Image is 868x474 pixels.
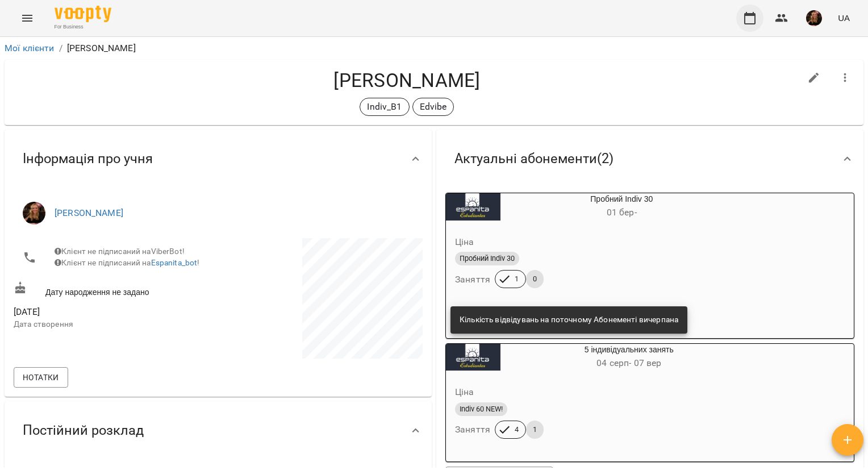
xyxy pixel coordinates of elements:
div: Інформація про учня [5,130,432,188]
img: Voopty Logo [55,6,111,22]
span: Пробний Indiv 30 [455,253,519,264]
li: / [59,41,62,55]
h6: Ціна [455,384,474,400]
span: [DATE] [14,305,216,319]
p: Дата створення [14,319,216,330]
span: For Business [55,23,111,31]
span: Indiv 60 NEW! [455,404,507,414]
h6: Ціна [455,234,474,250]
button: 5 індивідуальних занять04 серп- 07 верЦінаIndiv 60 NEW!Заняття41 [446,344,758,452]
button: Menu [14,5,41,32]
span: 01 бер - [607,207,637,218]
div: 5 індивідуальних занять [500,344,758,371]
div: Кількість відвідувань на поточному Абонементі вичерпана [460,310,678,330]
p: Edvibe [420,100,447,114]
span: 1 [508,274,525,284]
div: Indiv_B1 [360,98,409,116]
span: Постійний розклад [23,422,144,439]
div: Актуальні абонементи(2) [436,130,863,188]
button: UA [833,7,854,28]
span: UA [838,12,850,24]
div: 5 індивідуальних занять [446,344,500,371]
a: Мої клієнти [5,43,55,53]
span: 04 серп - 07 вер [596,357,661,368]
img: Завада Аня [23,202,45,224]
div: Пробний Indiv 30 [500,193,743,221]
div: Edvibe [412,98,454,116]
span: Нотатки [23,371,59,384]
p: [PERSON_NAME] [67,41,136,55]
span: Клієнт не підписаний на ! [55,258,199,267]
div: Постійний розклад [5,401,432,460]
span: Клієнт не підписаний на ViberBot! [55,247,185,256]
span: 4 [508,425,525,435]
span: Актуальні абонементи ( 2 ) [454,150,614,168]
h6: Заняття [455,272,490,288]
span: 0 [526,274,544,284]
span: 1 [526,425,544,435]
nav: breadcrumb [5,41,863,55]
a: Espanita_bot [151,258,198,267]
div: Пробний Indiv 30 [446,193,500,221]
img: 019b2ef03b19e642901f9fba5a5c5a68.jpg [806,10,822,26]
h4: [PERSON_NAME] [14,69,800,92]
button: Пробний Indiv 3001 бер- ЦінаПробний Indiv 30Заняття10 [446,193,743,302]
a: [PERSON_NAME] [55,207,123,218]
span: Інформація про учня [23,150,153,168]
h6: Заняття [455,422,490,438]
div: Дату народження не задано [11,279,218,300]
p: Indiv_B1 [367,100,402,114]
button: Нотатки [14,367,68,388]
